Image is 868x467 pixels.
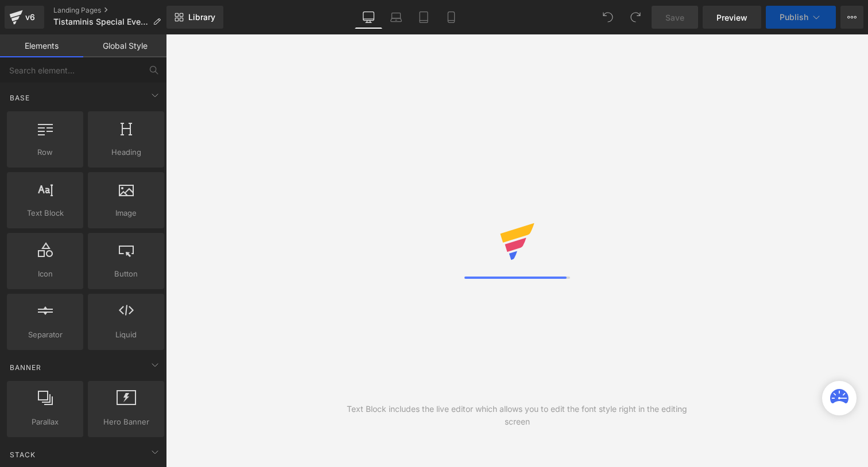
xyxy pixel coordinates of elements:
a: Global Style [83,34,166,57]
a: Preview [703,6,761,29]
button: Undo [596,6,619,29]
span: Hero Banner [91,416,161,428]
span: Separator [10,329,80,341]
div: Text Block includes the live editor which allows you to edit the font style right in the editing ... [342,403,693,428]
span: Base [9,92,31,103]
span: Preview [716,11,747,24]
span: Icon [10,268,80,280]
span: Tistaminis Special Events [53,17,148,26]
span: Button [91,268,161,280]
a: v6 [5,6,44,29]
span: Library [188,12,215,22]
span: Heading [91,146,161,158]
span: Save [665,11,684,24]
a: Desktop [355,6,382,29]
span: Text Block [10,207,80,219]
button: More [840,6,863,29]
span: Banner [9,362,42,373]
span: Stack [9,449,37,460]
div: v6 [23,10,37,25]
button: Redo [624,6,647,29]
a: Landing Pages [53,6,170,15]
span: Row [10,146,80,158]
a: Tablet [410,6,437,29]
a: Mobile [437,6,465,29]
span: Image [91,207,161,219]
span: Liquid [91,329,161,341]
a: New Library [166,6,223,29]
button: Publish [766,6,836,29]
span: Parallax [10,416,80,428]
span: Publish [780,13,808,22]
a: Laptop [382,6,410,29]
